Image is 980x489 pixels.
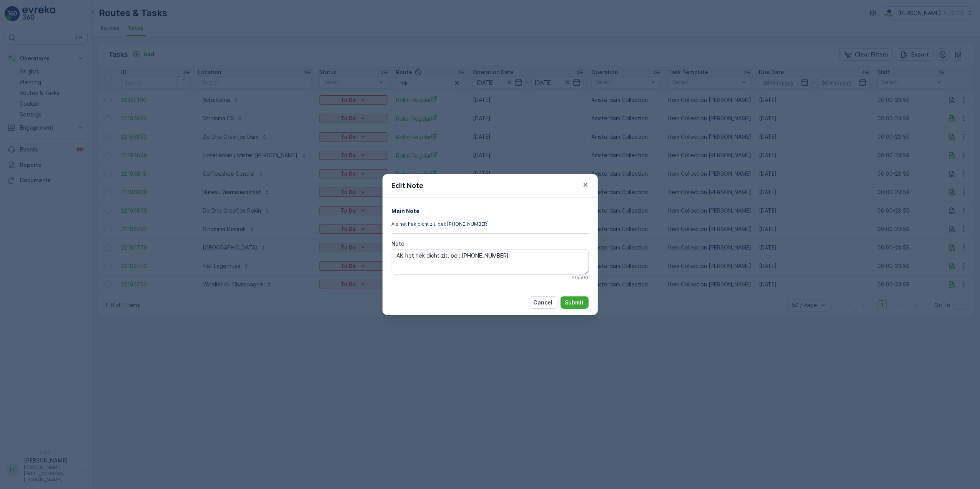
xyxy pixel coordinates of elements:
button: Cancel [529,296,557,309]
p: 40 / 500 [572,274,589,281]
p: Edit Note [392,180,424,191]
p: Submit [565,299,584,306]
textarea: Als het hek dicht zit, bel: [PHONE_NUMBER] [392,249,589,274]
button: Submit [561,296,589,309]
p: Cancel [534,299,553,306]
h4: Main Note [392,207,589,215]
p: Als het hek dicht zit, bel: [PHONE_NUMBER] [392,221,589,227]
label: Note [392,240,405,247]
